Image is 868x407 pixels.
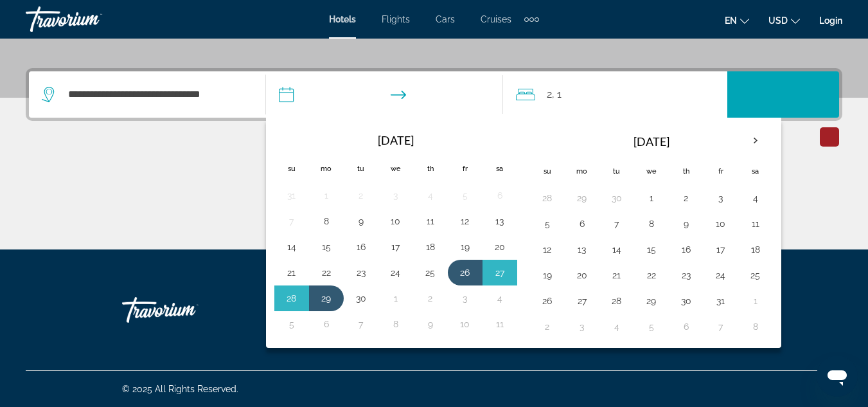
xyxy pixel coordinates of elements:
th: [DATE] [565,126,738,157]
a: Hotels [329,14,356,24]
button: Day 3 [572,318,592,336]
button: Day 7 [281,212,302,230]
button: Day 1 [641,189,662,207]
span: © 2025 All Rights Reserved. [122,384,238,394]
button: Day 1 [385,289,406,307]
button: Day 11 [420,212,441,230]
button: Day 8 [316,212,337,230]
button: Day 29 [316,289,337,307]
button: Day 10 [455,315,475,333]
button: Day 16 [676,240,696,258]
button: Day 14 [607,240,627,258]
button: Next month [738,126,773,156]
button: Day 4 [490,289,510,307]
span: , 1 [552,86,562,104]
button: Day 1 [745,292,766,310]
button: Day 6 [316,315,337,333]
button: Day 2 [676,189,696,207]
button: Day 28 [607,292,627,310]
button: Day 13 [490,212,510,230]
button: Day 12 [537,240,558,258]
button: Day 12 [455,212,475,230]
span: 2 [547,86,552,104]
button: Day 2 [537,318,558,336]
button: Change currency [768,11,800,30]
a: Cars [436,14,455,24]
button: Day 19 [455,238,475,256]
button: Day 21 [281,264,302,282]
button: Day 9 [351,212,371,230]
button: Day 5 [537,215,558,233]
button: Day 20 [572,266,592,284]
a: Flights [382,14,410,24]
button: Day 11 [490,315,510,333]
button: Day 8 [385,315,406,333]
button: Day 7 [711,318,731,336]
a: Travorium [122,291,251,329]
button: Day 14 [281,238,302,256]
iframe: Button to launch messaging window [817,356,858,397]
button: Day 2 [420,289,441,307]
button: Day 15 [316,238,337,256]
button: Day 23 [351,264,371,282]
button: Day 27 [490,264,510,282]
button: Day 29 [572,189,592,207]
button: Day 10 [711,215,731,233]
div: Search widget [29,71,839,118]
button: Day 25 [420,264,441,282]
button: Travelers: 2 adults, 0 children [503,71,727,118]
button: Day 26 [455,264,475,282]
button: Day 24 [711,266,731,284]
button: Day 29 [641,292,662,310]
button: Day 4 [745,189,766,207]
button: Day 3 [711,189,731,207]
button: Day 19 [537,266,558,284]
button: Day 18 [745,240,766,258]
button: Day 25 [745,266,766,284]
button: Day 21 [607,266,627,284]
button: Day 17 [711,240,731,258]
button: Day 23 [676,266,696,284]
button: Day 2 [351,186,371,204]
span: en [725,15,737,26]
button: Day 7 [351,315,371,333]
button: Day 6 [572,215,592,233]
button: Check in and out dates [266,71,503,118]
button: Day 8 [745,318,766,336]
button: Day 28 [281,289,302,307]
span: USD [768,15,788,26]
button: Day 17 [385,238,406,256]
button: Day 7 [607,215,627,233]
button: Day 3 [455,289,475,307]
a: Login [819,15,842,26]
button: Extra navigation items [524,9,539,30]
button: Day 4 [607,318,627,336]
button: Day 8 [641,215,662,233]
button: Day 4 [420,186,441,204]
a: Cruises [481,14,511,24]
button: Day 11 [745,215,766,233]
button: Day 5 [641,318,662,336]
button: Day 24 [385,264,406,282]
button: Day 5 [455,186,475,204]
a: Travorium [26,3,154,36]
button: Day 28 [537,189,558,207]
button: Day 6 [490,186,510,204]
button: Day 31 [711,292,731,310]
button: Day 3 [385,186,406,204]
button: Day 30 [607,189,627,207]
button: Day 30 [351,289,371,307]
button: Day 22 [641,266,662,284]
button: Day 5 [281,315,302,333]
button: Day 16 [351,238,371,256]
button: Day 9 [420,315,441,333]
button: Day 15 [641,240,662,258]
button: Change language [725,11,749,30]
button: Day 31 [281,186,302,204]
button: Day 9 [676,215,696,233]
th: [DATE] [309,126,483,154]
